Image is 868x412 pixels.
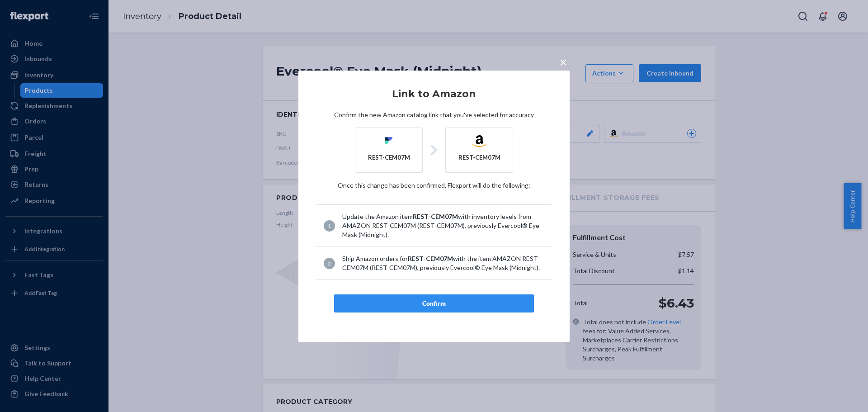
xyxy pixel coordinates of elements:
[560,54,567,70] span: ×
[316,89,552,99] h2: Link to Amazon
[316,110,552,119] p: Confirm the new Amazon catalog link that you've selected for accuracy
[342,254,544,272] div: Ship Amazon orders for with the item AMAZON REST-CEM07M (REST-CEM07M), previously Evercool® Eye M...
[342,299,526,308] div: Confirm
[316,181,552,190] p: Once this change has been confirmed, Flexport will do the following:
[458,153,500,162] div: REST-CEM07M
[382,133,396,148] img: Flexport logo
[324,258,335,269] div: 2
[342,212,544,239] div: Update the Amazon item with inventory levels from AMAZON REST-CEM07M (REST-CEM07M), previously Ev...
[408,255,453,262] span: REST-CEM07M
[413,213,458,220] span: REST-CEM07M
[334,294,534,313] button: Confirm
[324,220,335,232] div: 1
[368,153,410,162] div: REST-CEM07M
